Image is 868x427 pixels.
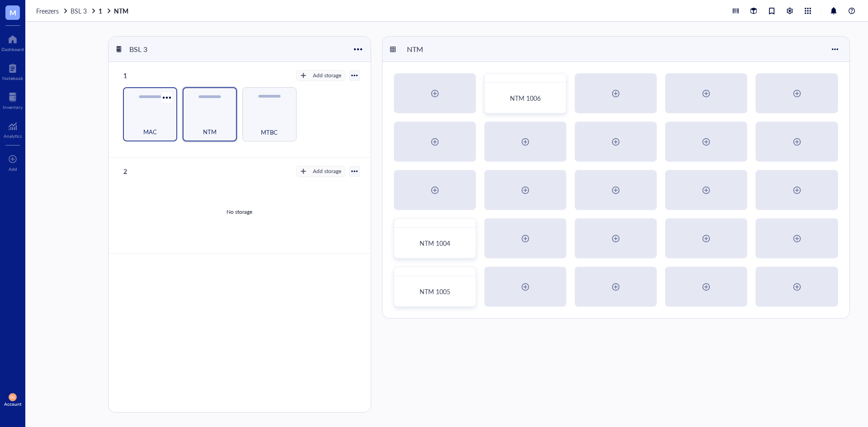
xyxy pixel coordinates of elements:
td: 7.0 [226,94,425,110]
span: MTBC [261,127,278,137]
td: Single contributor, consistent entry [425,78,868,94]
td: Basic metadata present [425,94,868,110]
div: Analytics [4,133,22,139]
div: Notebook [2,75,23,81]
li: Review batch for potential consolidation or systematic organization. [11,210,868,218]
strong: Score (1–10) [375,33,420,41]
li: All 75 items added in a single session on [DATE]. [11,201,868,209]
span: NTM 1004 [420,239,450,248]
li: Plan for new box allocation or archive older samples to maintain flexibility. [11,169,868,177]
td: No recent removals or updates [425,61,868,78]
span: M [9,7,16,18]
a: 1NTM [99,7,130,15]
strong: Issue: [11,160,35,168]
span: MAC [143,127,157,137]
div: Add [9,166,17,172]
td: Nearly full, efficient use of space [425,45,868,61]
div: Inventory [3,104,23,110]
button: Add storage [296,70,345,81]
span: NTM [203,127,217,137]
td: 6.0 [226,61,425,78]
span: NTM 1005 [420,287,450,296]
a: Freezers [36,7,69,15]
div: No storage [226,208,252,216]
li: Box is 93% full with only 6 remaining slots. [11,160,868,168]
div: NTM [403,42,457,57]
div: 1 [119,69,174,82]
strong: Category [5,33,38,41]
div: BSL 3 [125,42,179,57]
button: Add storage [296,166,345,177]
div: Add storage [313,71,341,80]
span: BSL 3 [71,6,87,15]
strong: Fix: [11,168,26,177]
a: Analytics [4,119,22,139]
strong: Note [430,33,448,41]
strong: Single Batch Entry [11,184,61,193]
a: Notebook [2,61,23,81]
td: 8.5 [226,45,425,61]
div: Add storage [313,167,341,175]
div: Account [4,401,22,407]
strong: Box Capacity Approaching Limit [11,143,101,152]
strong: Issue: [11,201,35,209]
strong: Fix: [11,209,26,218]
span: NTM 1006 [510,94,541,103]
div: Dashboard [1,47,24,52]
span: Freezers [36,6,59,15]
div: 2 [119,165,174,178]
a: Inventory [3,90,23,110]
span: GU [10,395,14,399]
td: 8.0 [226,78,425,94]
a: BSL 3 [71,7,97,15]
a: Dashboard [1,32,24,52]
